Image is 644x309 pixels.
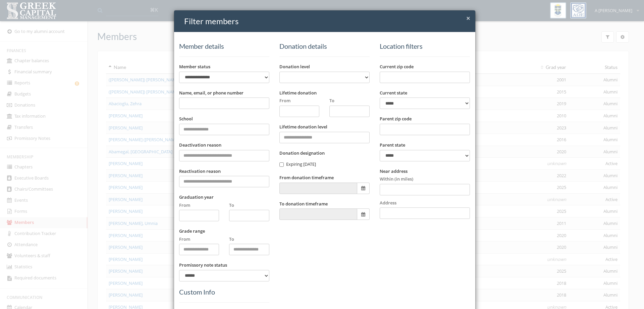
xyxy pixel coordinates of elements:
label: Expiring [DATE] [279,161,316,168]
label: School [179,116,193,122]
label: To [329,98,334,104]
label: From [179,202,190,208]
label: Donation designation [279,150,325,156]
label: Graduation year [179,194,214,200]
label: From [179,236,190,242]
h4: Filter members [184,15,470,27]
label: Lifetime donation level [279,124,327,130]
label: To [229,202,234,208]
label: Grade range [179,228,205,234]
label: Name, email, or phone number [179,90,244,96]
label: Lifetime donation [279,90,317,96]
label: Current zip code [380,64,414,70]
label: Promissory note status [179,262,227,268]
h5: Donation details [279,42,370,50]
label: Current state [380,90,407,96]
label: Address [380,195,396,206]
label: Within (in miles) [380,176,413,182]
h5: Location filters [380,42,470,50]
label: From donation timeframe [279,175,334,181]
span: × [466,13,470,23]
label: Member status [179,64,210,70]
h5: Custom Info [179,288,269,296]
label: Deactivation reason [179,142,221,148]
label: From [279,98,290,104]
label: Parent zip code [380,116,412,122]
input: Expiring [DATE] [279,162,284,167]
label: Donation level [279,64,310,70]
label: Parent state [380,142,405,148]
label: To donation timeframe [279,201,328,207]
h5: Member details [179,42,269,50]
label: To [229,236,234,242]
label: Reactivation reason [179,168,221,175]
label: Near address [380,168,408,175]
